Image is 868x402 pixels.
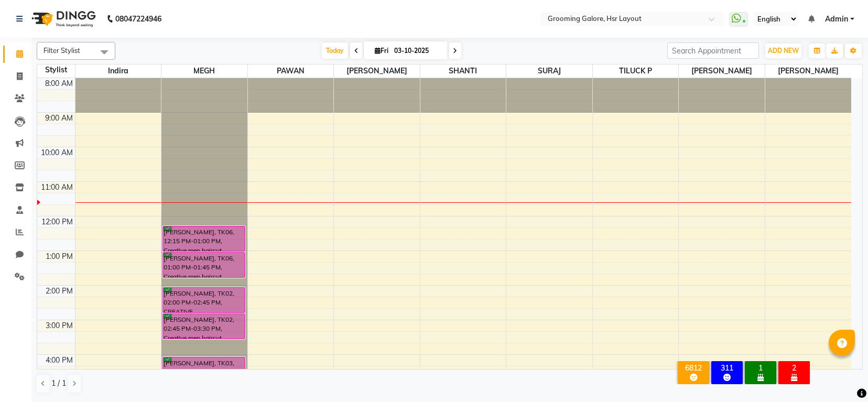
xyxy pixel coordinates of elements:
[43,78,75,89] div: 8:00 AM
[825,14,848,25] span: Admin
[713,363,741,373] div: 311
[39,182,75,193] div: 11:00 AM
[51,378,66,389] span: 1 / 1
[163,288,244,312] div: [PERSON_NAME], TK02, 02:00 PM-02:45 PM, CREATIVE [DEMOGRAPHIC_DATA] HAIRCUT
[39,216,75,227] div: 12:00 PM
[161,64,247,78] span: MEGH
[372,47,391,55] span: Fri
[163,357,244,382] div: [PERSON_NAME], TK03, 04:00 PM-04:45 PM, Creative men haircut
[44,320,75,331] div: 3:00 PM
[39,147,75,158] div: 10:00 AM
[75,64,161,78] span: Indira
[824,360,858,392] iframe: chat widget
[679,64,765,78] span: [PERSON_NAME]
[765,64,851,78] span: [PERSON_NAME]
[27,4,99,34] img: logo
[768,47,799,55] span: ADD NEW
[43,113,75,124] div: 9:00 AM
[506,64,592,78] span: SURAJ
[163,314,244,339] div: [PERSON_NAME], TK02, 02:45 PM-03:30 PM, Creative men haircut
[420,64,506,78] span: SHANTI
[765,44,801,58] button: ADD NEW
[334,64,420,78] span: [PERSON_NAME]
[44,355,75,366] div: 4:00 PM
[322,42,348,59] span: Today
[667,42,759,59] input: Search Appointment
[248,64,334,78] span: PAWAN
[37,64,75,75] div: Stylist
[747,363,774,373] div: 1
[115,4,161,34] b: 08047224946
[163,226,244,251] div: [PERSON_NAME], TK06, 12:15 PM-01:00 PM, Creative men haircut
[44,251,75,262] div: 1:00 PM
[391,43,443,59] input: 2025-10-03
[163,253,244,277] div: [PERSON_NAME], TK06, 01:00 PM-01:45 PM, Creative men haircut
[593,64,679,78] span: TILUCK P
[44,46,80,55] span: Filter Stylist
[44,286,75,297] div: 2:00 PM
[780,363,808,373] div: 2
[680,363,707,373] div: 6812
